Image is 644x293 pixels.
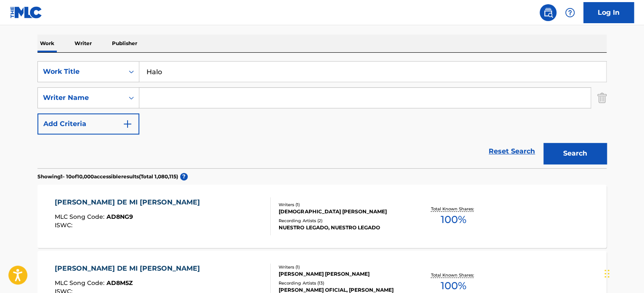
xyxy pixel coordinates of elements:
form: Search Form [37,61,607,168]
div: Writers ( 1 ) [279,202,406,208]
img: search [543,8,553,18]
span: MLC Song Code : [55,279,106,287]
span: AD8NG9 [106,213,133,220]
img: 9d2ae6d4665cec9f34b9.svg [122,119,133,129]
img: help [565,8,575,18]
div: [DEMOGRAPHIC_DATA] [PERSON_NAME] [279,208,406,215]
p: Total Known Shares: [431,206,476,212]
div: Work Title [43,67,119,77]
div: Recording Artists ( 2 ) [279,218,406,224]
a: Public Search [540,4,556,21]
a: [PERSON_NAME] DE MI [PERSON_NAME]MLC Song Code:AD8NG9ISWC:Writers (1)[DEMOGRAPHIC_DATA] [PERSON_N... [37,185,607,248]
span: MLC Song Code : [55,213,106,220]
span: ? [180,173,188,180]
span: ISWC : [55,221,75,229]
a: Reset Search [484,142,539,161]
div: [PERSON_NAME] [PERSON_NAME] [279,270,406,278]
img: Delete Criterion [597,87,607,108]
p: Work [37,35,57,52]
div: Writer Name [43,93,119,103]
div: [PERSON_NAME] DE MI [PERSON_NAME] [55,197,204,207]
span: 100 % [440,212,466,227]
p: Showing 1 - 10 of 10,000 accessible results (Total 1,080,115 ) [37,173,178,180]
div: [PERSON_NAME] DE MI [PERSON_NAME] [55,263,204,274]
iframe: Chat Widget [602,253,644,293]
span: AD8M5Z [106,279,133,287]
div: Drag [604,261,609,286]
div: NUESTRO LEGADO, NUESTRO LEGADO [279,224,406,231]
div: Writers ( 1 ) [279,264,406,270]
div: Recording Artists ( 13 ) [279,280,406,286]
div: Help [562,4,578,21]
img: MLC Logo [10,6,43,19]
p: Writer [72,35,94,52]
p: Total Known Shares: [431,272,476,278]
button: Search [543,143,607,164]
button: Add Criteria [37,113,139,134]
a: Log In [583,2,634,23]
p: Publisher [109,35,140,52]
